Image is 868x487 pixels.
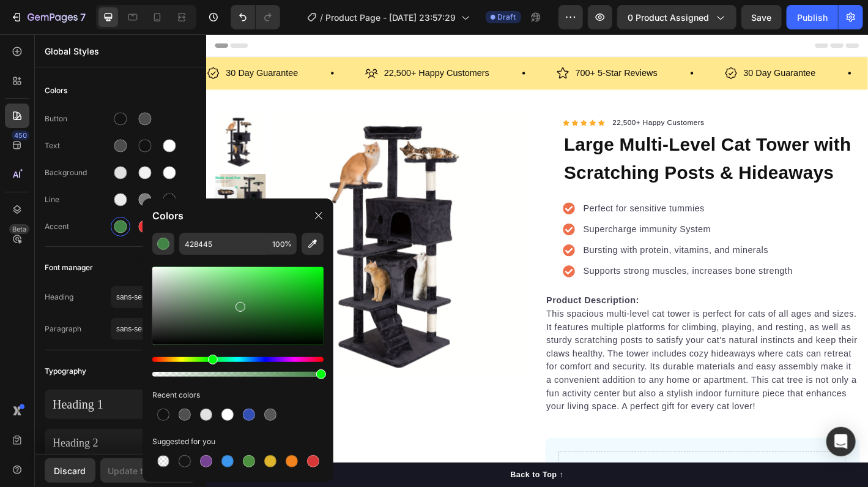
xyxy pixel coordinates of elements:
span: Draft [498,12,516,23]
h1: Large Multi-Level Cat Tower with Scratching Posts & Hideaways [396,106,725,169]
p: Colors [152,208,184,223]
div: 450 [12,130,29,140]
p: This spacious multi-level cat tower is perfect for cats of all ages and sizes. It features multip... [377,288,724,420]
strong: Product Description: [377,290,480,300]
span: sans-serif [116,292,179,303]
span: Colors [45,83,67,98]
button: 7 [5,5,91,29]
div: Button [45,113,111,124]
span: Typography [45,364,86,379]
div: Line [45,194,111,205]
span: Font manager [45,260,93,275]
button: Discard [45,458,95,483]
div: Undo/Redo [231,5,280,29]
div: Accent [45,221,111,232]
p: Perfect for sensitive tummies [418,186,651,200]
p: Bursting with protein, vitamins, and minerals [418,232,651,247]
button: sans-serif [111,318,196,340]
div: Update to all pages [108,464,189,477]
div: Recent colors [152,389,324,401]
iframe: Design area [206,34,868,487]
span: Heading [45,292,111,303]
button: Update to all pages [100,458,196,483]
div: Beta [9,224,29,234]
p: 7 [80,10,86,25]
p: 22,500+ Happy Customers [451,92,553,104]
p: Heading 1 [53,396,166,412]
p: 700+ 5-Star Reviews [410,34,501,52]
span: % [284,238,292,249]
span: Product Page - [DATE] 23:57:29 [326,11,456,24]
span: Save [752,12,772,23]
span: / [321,11,324,24]
button: Save [741,5,782,29]
span: Paragraph [45,323,111,334]
p: Supercharge immunity System [418,209,651,224]
button: sans-serif [111,286,196,308]
p: Supports strong muscles, increases bone strength [418,255,651,270]
div: Suggested for you [152,436,324,448]
div: Publish [797,11,828,24]
div: Text [45,140,111,151]
input: E.g FFFFFF [179,233,267,255]
p: Global Styles [45,45,196,58]
span: 0 product assigned [628,11,709,24]
p: Heading 2 [53,436,165,450]
div: Open Intercom Messenger [826,427,856,456]
p: 30 Day Guarantee [596,34,677,52]
div: Hue [152,357,324,362]
button: 0 product assigned [617,5,736,29]
div: Discard [54,464,86,477]
button: Publish [787,5,838,29]
div: Background [45,167,111,178]
span: sans-serif [116,323,179,334]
